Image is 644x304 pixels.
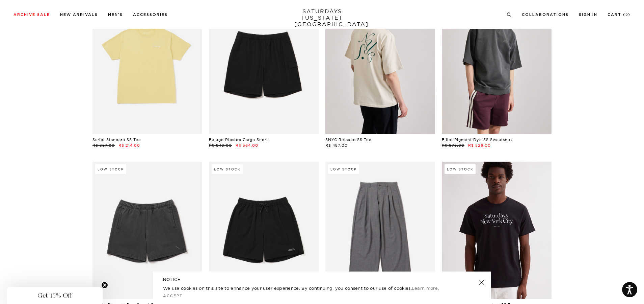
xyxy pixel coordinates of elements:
[608,13,630,17] a: Cart (0)
[108,13,123,17] a: Men's
[7,287,103,304] div: Get 15% OffClose teaser
[212,164,243,174] div: Low Stock
[468,143,491,148] span: R$ 526,00
[442,137,512,142] a: Elliot Pigment Dye SS Sweatshirt
[236,143,258,148] span: R$ 564,00
[101,282,108,288] button: Close teaser
[163,277,481,283] h5: NOTICE
[95,164,126,174] div: Low Stock
[209,137,268,142] a: Balugo Ripstop Cargo Short
[14,13,50,17] a: Archive Sale
[209,143,232,148] span: R$ 940,00
[163,294,183,298] a: Accept
[412,285,438,291] a: Learn more
[325,143,348,148] span: R$ 487,00
[625,14,628,17] small: 0
[328,164,359,174] div: Low Stock
[118,143,140,148] span: R$ 214,00
[522,13,569,17] a: Collaborations
[445,164,476,174] div: Low Stock
[163,285,457,291] p: We use cookies on this site to enhance your user experience. By continuing, you consent to our us...
[37,291,72,300] span: Get 15% Off
[579,13,597,17] a: Sign In
[294,8,350,27] a: SATURDAYS[US_STATE][GEOGRAPHIC_DATA]
[60,13,98,17] a: New Arrivals
[325,137,372,142] a: SNYC Relaxed SS Tee
[92,143,115,148] span: R$ 357,00
[133,13,168,17] a: Accessories
[92,137,141,142] a: Script Standard SS Tee
[442,143,464,148] span: R$ 876,00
